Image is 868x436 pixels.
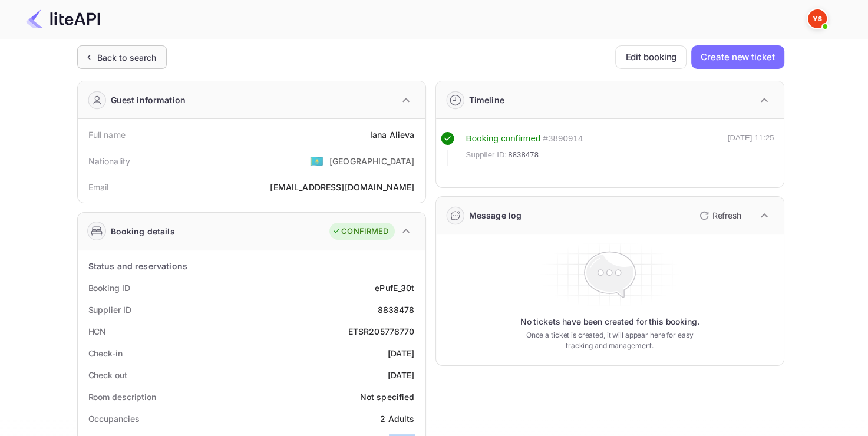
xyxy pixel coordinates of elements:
[469,209,522,222] div: Message log
[466,132,541,146] div: Booking confirmed
[270,181,414,193] div: [EMAIL_ADDRESS][DOMAIN_NAME]
[97,51,157,64] div: Back to search
[517,330,703,351] p: Once a ticket is created, it will appear here for easy tracking and management.
[88,260,187,272] div: Status and reservations
[380,412,414,425] div: 2 Adults
[377,303,414,316] div: 8838478
[691,45,784,69] button: Create new ticket
[111,225,175,237] div: Booking details
[348,325,415,338] div: ETSR205778770
[466,149,507,161] span: Supplier ID:
[370,128,415,141] div: Iana Alieva
[88,391,156,403] div: Room description
[88,155,131,167] div: Nationality
[712,209,741,222] p: Refresh
[508,149,539,161] span: 8838478
[310,150,324,171] span: United States
[88,128,126,141] div: Full name
[692,206,746,225] button: Refresh
[388,347,415,359] div: [DATE]
[520,316,699,328] p: No tickets have been created for this booking.
[360,391,415,403] div: Not specified
[332,226,388,237] div: CONFIRMED
[88,181,109,193] div: Email
[329,155,415,167] div: [GEOGRAPHIC_DATA]
[26,9,100,28] img: LiteAPI Logo
[88,282,130,294] div: Booking ID
[375,282,414,294] div: ePufE_30t
[88,412,140,425] div: Occupancies
[469,94,504,106] div: Timeline
[88,325,107,338] div: HCN
[543,132,583,146] div: # 3890914
[808,9,827,28] img: Yandex Support
[728,132,774,166] div: [DATE] 11:25
[88,303,131,316] div: Supplier ID
[88,347,123,359] div: Check-in
[615,45,687,69] button: Edit booking
[388,369,415,381] div: [DATE]
[88,369,127,381] div: Check out
[111,94,186,106] div: Guest information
